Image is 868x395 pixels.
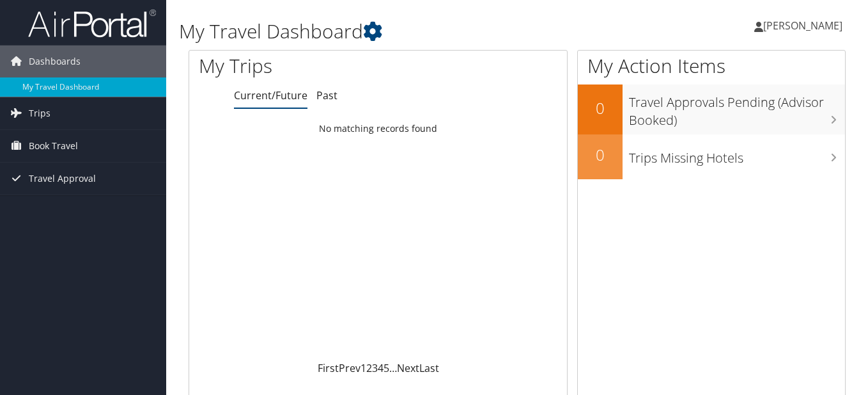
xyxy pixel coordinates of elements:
[316,88,337,102] a: Past
[578,97,623,119] h2: 0
[397,361,419,375] a: Next
[629,143,845,167] h3: Trips Missing Hotels
[389,361,397,375] span: …
[29,163,96,195] span: Travel Approval
[339,361,360,375] a: Prev
[378,361,384,375] a: 4
[179,18,630,45] h1: My Travel Dashboard
[578,52,845,79] h1: My Action Items
[360,361,366,375] a: 1
[28,8,156,38] img: airportal-logo.png
[754,6,855,45] a: [PERSON_NAME]
[234,88,307,102] a: Current/Future
[318,361,339,375] a: First
[372,361,378,375] a: 3
[366,361,372,375] a: 2
[189,117,567,140] td: No matching records found
[29,45,81,77] span: Dashboards
[578,134,845,179] a: 0Trips Missing Hotels
[419,361,439,375] a: Last
[763,19,842,33] span: [PERSON_NAME]
[384,361,389,375] a: 5
[29,130,78,162] span: Book Travel
[629,87,845,129] h3: Travel Approvals Pending (Advisor Booked)
[578,144,623,166] h2: 0
[578,85,845,134] a: 0Travel Approvals Pending (Advisor Booked)
[29,97,50,129] span: Trips
[199,52,400,79] h1: My Trips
